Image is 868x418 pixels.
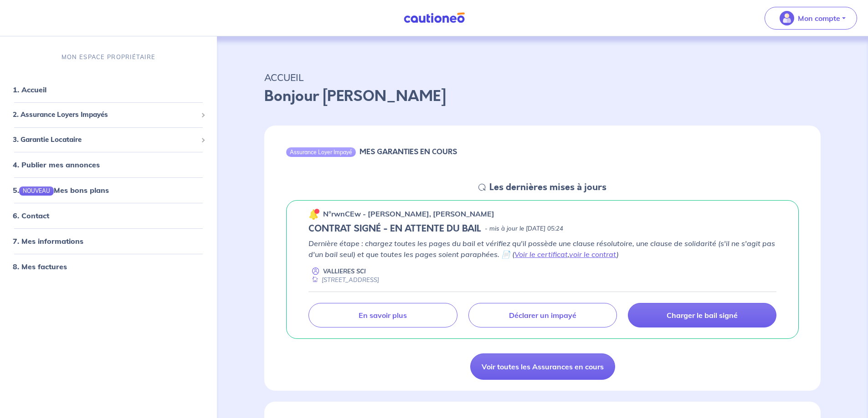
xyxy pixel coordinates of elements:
[514,250,568,259] a: Voir le certificat
[308,209,319,220] img: 🔔
[667,311,738,320] p: Charger le bail signé
[4,81,213,99] div: 1. Accueil
[4,131,213,149] div: 3. Garantie Locataire
[468,303,617,327] a: Déclarer un impayé
[13,160,100,169] a: 4. Publier mes annonces
[359,311,407,320] p: En savoir plus
[400,12,468,24] img: Cautioneo
[13,186,109,195] a: 5.NOUVEAUMes bons plans
[308,223,481,234] h5: CONTRAT SIGNÉ - EN ATTENTE DU BAIL
[308,276,379,284] div: [STREET_ADDRESS]
[780,11,794,25] img: illu_account_valid_menu.svg
[489,182,606,193] h5: Les dernières mises à jours
[470,353,615,380] a: Voir toutes les Assurances en cours
[308,303,457,327] a: En savoir plus
[798,13,840,24] p: Mon compte
[4,156,213,174] div: 4. Publier mes annonces
[4,257,213,276] div: 8. Mes factures
[323,208,494,219] p: n°rwnCEw - [PERSON_NAME], [PERSON_NAME]
[4,106,213,124] div: 2. Assurance Loyers Impayés
[4,206,213,225] div: 6. Contact
[323,267,366,276] p: VALLIERES SCI
[264,86,821,107] p: Bonjour [PERSON_NAME]
[360,147,457,156] h6: MES GARANTIES EN COURS
[628,303,776,327] a: Charger le bail signé
[485,224,563,233] p: - mis à jour le [DATE] 05:24
[286,147,356,156] div: Assurance Loyer Impayé
[62,53,155,61] p: MON ESPACE PROPRIÉTAIRE
[509,311,576,320] p: Déclarer un impayé
[13,135,197,145] span: 3. Garantie Locataire
[13,85,46,94] a: 1. Accueil
[4,181,213,199] div: 5.NOUVEAUMes bons plans
[13,237,83,246] a: 7. Mes informations
[13,110,197,120] span: 2. Assurance Loyers Impayés
[264,69,821,86] p: ACCUEIL
[765,7,857,30] button: illu_account_valid_menu.svgMon compte
[13,211,49,220] a: 6. Contact
[13,262,67,271] a: 8. Mes factures
[308,238,776,260] p: Dernière étape : chargez toutes les pages du bail et vérifiez qu'il possède une clause résolutoir...
[4,232,213,250] div: 7. Mes informations
[308,223,776,234] div: state: CONTRACT-SIGNED, Context: MORE-THAN-6-MONTHS,MAYBE-CERTIFICATE,RELATIONSHIP,LESSOR-DOCUMENTS
[569,250,616,259] a: voir le contrat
